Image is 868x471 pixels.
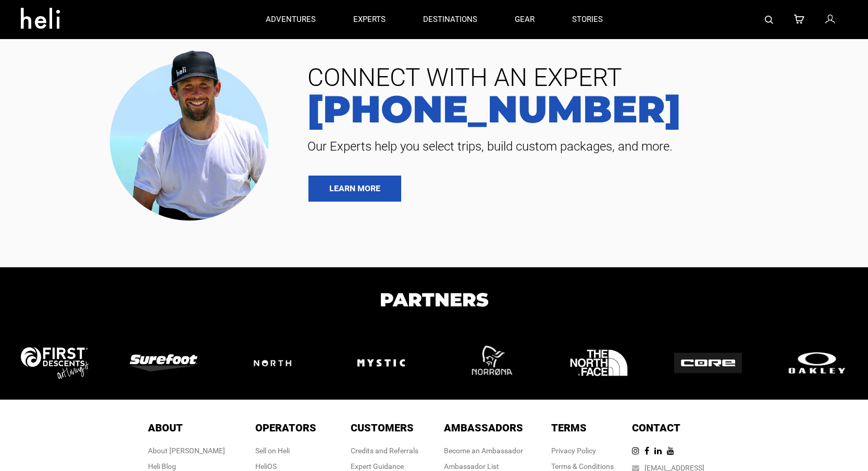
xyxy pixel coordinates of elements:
a: Become an Ambassador [444,447,523,455]
span: Our Experts help you select trips, build custom packages, and more. [300,138,852,155]
img: logo [783,350,851,376]
a: [PHONE_NUMBER] [300,90,852,128]
img: contact our team [102,42,284,226]
a: HeliOS [255,462,277,470]
span: Customers [351,422,414,434]
p: destinations [423,14,477,25]
img: logo [130,354,197,371]
img: logo [674,353,742,374]
img: logo [21,347,89,378]
a: Expert Guidance [351,462,404,470]
a: Terms & Conditions [551,462,614,470]
span: Operators [255,422,316,434]
span: Contact [632,422,680,434]
span: Ambassadors [444,422,523,434]
a: Privacy Policy [551,447,596,455]
img: logo [239,345,306,381]
a: Credits and Referrals [351,447,418,455]
p: adventures [266,14,316,25]
img: logo [349,330,414,395]
a: Heli Blog [148,462,176,470]
div: About [PERSON_NAME] [148,445,225,456]
a: LEARN MORE [308,176,401,202]
span: About [148,422,183,434]
span: Terms [551,422,587,434]
p: experts [353,14,386,25]
span: CONNECT WITH AN EXPERT [300,65,852,90]
div: Sell on Heli [255,445,316,456]
img: search-bar-icon.svg [765,16,773,24]
img: logo [566,330,631,395]
img: logo [457,330,523,395]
